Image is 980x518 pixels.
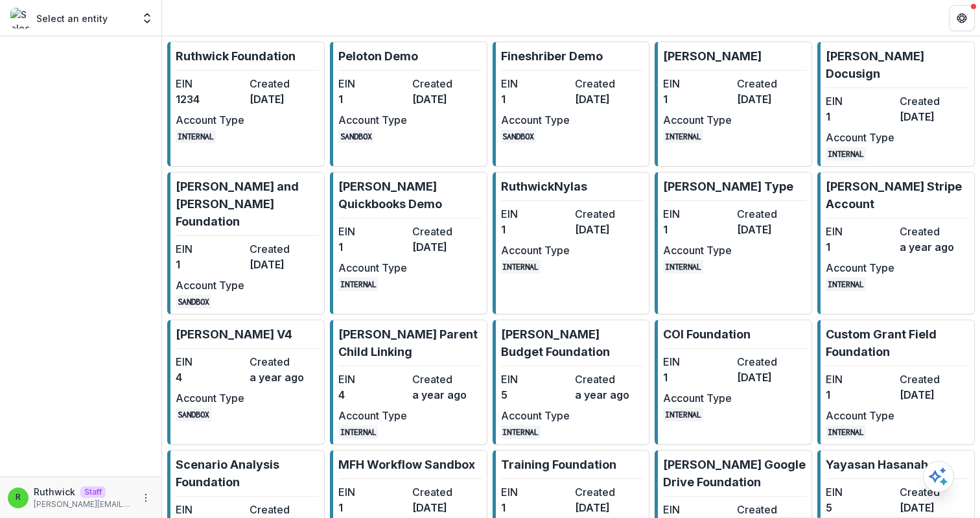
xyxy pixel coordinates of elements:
[338,408,407,423] dt: Account Type
[655,320,812,445] a: COI FoundationEIN1Created[DATE]Account TypeINTERNAL
[338,76,407,91] dt: EIN
[575,387,644,403] dd: a year ago
[338,112,407,128] dt: Account Type
[338,500,407,515] dd: 1
[250,76,318,91] dt: Created
[826,260,894,276] dt: Account Type
[338,484,407,500] dt: EIN
[501,206,570,222] dt: EIN
[493,172,650,314] a: RuthwickNylasEIN1Created[DATE]Account TypeINTERNAL
[900,93,968,109] dt: Created
[501,260,541,274] code: INTERNAL
[900,371,968,387] dt: Created
[826,93,894,109] dt: EIN
[737,76,806,91] dt: Created
[338,387,407,403] dd: 4
[16,493,21,502] div: Ruthwick
[826,47,969,82] p: [PERSON_NAME] Docusign
[663,130,703,143] code: INTERNAL
[176,277,244,293] dt: Account Type
[250,241,318,257] dt: Created
[663,408,703,421] code: INTERNAL
[338,178,482,213] p: [PERSON_NAME] Quickbooks Demo
[36,12,108,25] p: Select an entity
[412,500,481,515] dd: [DATE]
[826,456,928,473] p: Yayasan Hasanah
[412,76,481,91] dt: Created
[167,41,325,167] a: Ruthwick FoundationEIN1234Created[DATE]Account TypeINTERNAL
[338,277,379,291] code: INTERNAL
[338,224,407,239] dt: EIN
[176,408,211,421] code: SANDBOX
[575,206,644,222] dt: Created
[826,408,894,423] dt: Account Type
[176,354,244,370] dt: EIN
[737,206,806,222] dt: Created
[826,147,866,161] code: INTERNAL
[826,325,969,360] p: Custom Grant Field Foundation
[501,130,537,143] code: SANDBOX
[167,320,325,445] a: [PERSON_NAME] V4EIN4Createda year agoAccount TypeSANDBOX
[176,502,244,517] dt: EIN
[501,76,570,91] dt: EIN
[663,112,732,128] dt: Account Type
[737,222,806,237] dd: [DATE]
[338,239,407,255] dd: 1
[176,47,296,65] p: Ruthwick Foundation
[655,172,812,314] a: [PERSON_NAME] TypeEIN1Created[DATE]Account TypeINTERNAL
[412,387,481,403] dd: a year ago
[250,370,318,385] dd: a year ago
[176,295,211,309] code: SANDBOX
[900,500,968,515] dd: [DATE]
[826,224,894,239] dt: EIN
[949,5,975,31] button: Get Help
[501,178,587,195] p: RuthwickNylas
[167,172,325,314] a: [PERSON_NAME] and [PERSON_NAME] FoundationEIN1Created[DATE]Account TypeSANDBOX
[663,222,732,237] dd: 1
[501,325,644,360] p: [PERSON_NAME] Budget Foundation
[663,76,732,91] dt: EIN
[501,408,570,423] dt: Account Type
[412,91,481,107] dd: [DATE]
[575,371,644,387] dt: Created
[826,277,866,291] code: INTERNAL
[826,178,969,213] p: [PERSON_NAME] Stripe Account
[501,112,570,128] dt: Account Type
[900,109,968,124] dd: [DATE]
[250,91,318,107] dd: [DATE]
[663,242,732,258] dt: Account Type
[501,47,603,65] p: Fineshriber Demo
[575,484,644,500] dt: Created
[663,47,762,65] p: [PERSON_NAME]
[663,456,806,491] p: [PERSON_NAME] Google Drive Foundation
[900,484,968,500] dt: Created
[826,130,894,145] dt: Account Type
[330,41,487,167] a: Peloton DemoEIN1Created[DATE]Account TypeSANDBOX
[663,390,732,406] dt: Account Type
[176,178,319,230] p: [PERSON_NAME] and [PERSON_NAME] Foundation
[663,370,732,385] dd: 1
[575,222,644,237] dd: [DATE]
[663,178,793,195] p: [PERSON_NAME] Type
[737,502,806,517] dt: Created
[900,239,968,255] dd: a year ago
[737,91,806,107] dd: [DATE]
[250,257,318,272] dd: [DATE]
[826,109,894,124] dd: 1
[80,486,106,498] p: Staff
[338,325,482,360] p: [PERSON_NAME] Parent Child Linking
[501,425,541,439] code: INTERNAL
[493,320,650,445] a: [PERSON_NAME] Budget FoundationEIN5Createda year agoAccount TypeINTERNAL
[338,47,418,65] p: Peloton Demo
[501,500,570,515] dd: 1
[34,485,75,499] p: Ruthwick
[176,257,244,272] dd: 1
[176,241,244,257] dt: EIN
[176,76,244,91] dt: EIN
[655,41,812,167] a: [PERSON_NAME]EIN1Created[DATE]Account TypeINTERNAL
[817,172,975,314] a: [PERSON_NAME] Stripe AccountEIN1Createda year agoAccount TypeINTERNAL
[923,461,954,492] button: Open AI Assistant
[663,206,732,222] dt: EIN
[826,371,894,387] dt: EIN
[501,484,570,500] dt: EIN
